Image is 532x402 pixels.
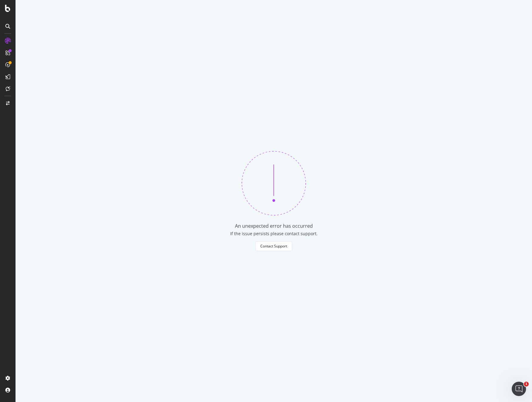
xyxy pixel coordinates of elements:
span: 1 [524,382,529,386]
iframe: Intercom live chat [512,382,526,396]
button: Contact Support [255,241,292,251]
div: An unexpected error has occurred [235,223,313,230]
div: If the issue persists please contact support. [230,231,318,237]
div: Contact Support [260,244,287,249]
img: 370bne1z.png [242,151,306,215]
